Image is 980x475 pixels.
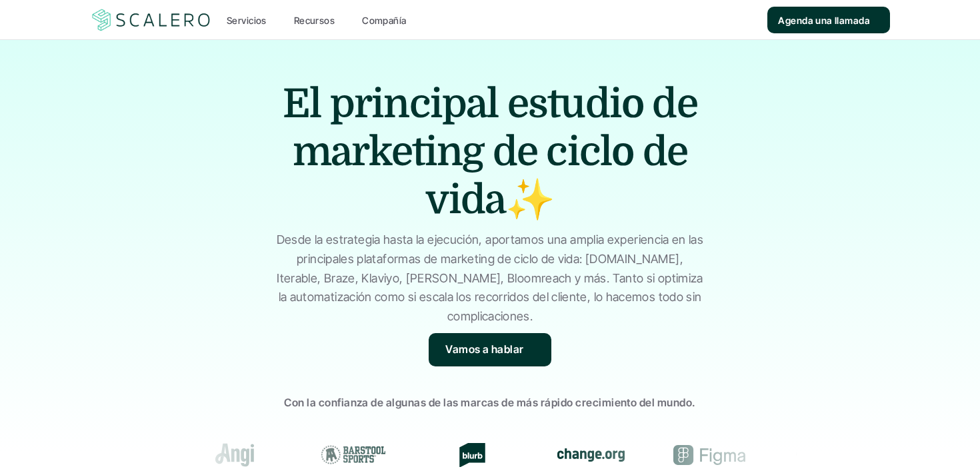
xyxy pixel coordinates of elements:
[778,13,870,27] p: Agenda una llamada
[257,80,723,224] h1: El principal estudio de marketing de ciclo de vida✨
[227,13,267,27] p: Servicios
[273,231,707,326] p: Desde la estrategia hasta la ejecución, aportamos una amplia experiencia en las principales plata...
[429,333,551,366] a: Vamos a hablar
[90,8,213,32] a: Scalero company logotype
[445,341,524,358] p: Vamos a hablar
[294,13,335,27] p: Recursos
[362,13,406,27] p: Compañía
[90,7,213,33] img: Scalero company logotype
[767,7,890,33] a: Agenda una llamada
